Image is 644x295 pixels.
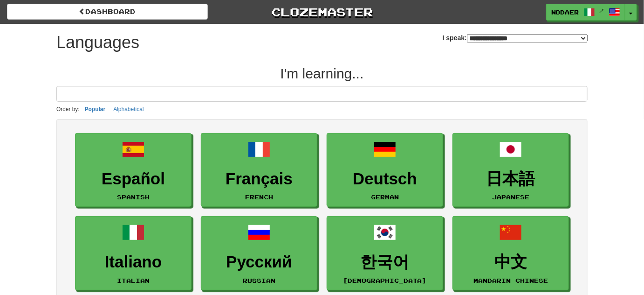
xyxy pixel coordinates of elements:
h1: Languages [56,33,139,52]
h2: I'm learning... [56,66,588,81]
label: I speak: [443,33,588,42]
small: Mandarin Chinese [473,277,548,284]
h3: Deutsch [332,170,438,188]
small: Order by: [56,106,80,112]
small: Italian [117,277,150,284]
h3: 日本語 [458,170,564,188]
a: 日本語Japanese [452,133,569,207]
a: nodaer / [546,4,625,21]
h3: 한국어 [332,253,438,271]
a: dashboard [7,4,208,20]
a: 한국어[DEMOGRAPHIC_DATA] [327,216,443,290]
small: French [245,194,273,200]
h3: Italiano [80,253,186,271]
a: DeutschGerman [327,133,443,207]
small: Japanese [492,194,529,200]
a: FrançaisFrench [201,133,317,207]
h3: Русский [206,253,312,271]
a: РусскийRussian [201,216,317,290]
a: 中文Mandarin Chinese [452,216,569,290]
span: / [600,7,604,14]
h3: Français [206,170,312,188]
h3: 中文 [458,253,564,271]
button: Popular [82,104,109,114]
small: Russian [243,277,275,284]
h3: Español [80,170,186,188]
small: [DEMOGRAPHIC_DATA] [343,277,427,284]
a: EspañolSpanish [75,133,192,207]
a: Clozemaster [222,4,423,20]
small: Spanish [117,194,150,200]
button: Alphabetical [110,104,146,114]
select: I speak: [467,34,588,42]
small: German [371,194,399,200]
a: ItalianoItalian [75,216,192,290]
span: nodaer [551,8,579,16]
